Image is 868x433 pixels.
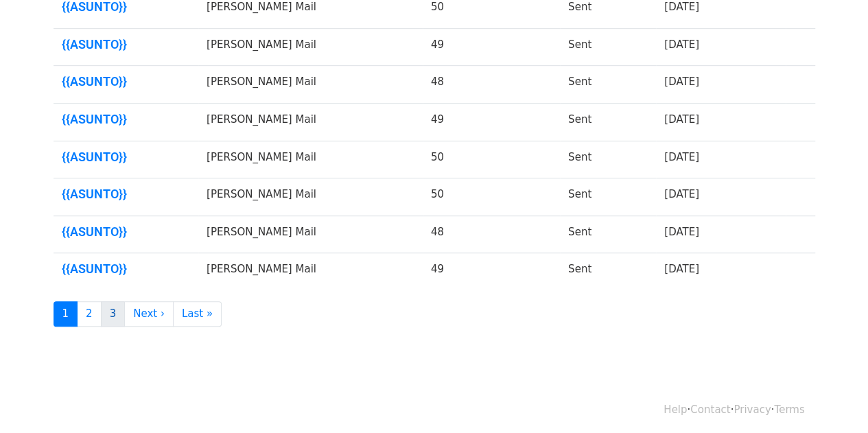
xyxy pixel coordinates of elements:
td: [PERSON_NAME] Mail [198,66,423,104]
td: 49 [423,28,560,66]
a: Next › [124,301,174,327]
td: [PERSON_NAME] Mail [198,215,423,253]
a: {{ASUNTO}} [62,261,191,277]
a: [DATE] [664,75,699,88]
td: 49 [423,104,560,141]
td: Sent [560,253,656,290]
td: 49 [423,253,560,290]
a: [DATE] [664,113,699,126]
a: Privacy [734,403,771,416]
td: Sent [560,28,656,66]
a: [DATE] [664,188,699,200]
td: Sent [560,66,656,104]
a: Last » [173,301,222,327]
a: Contact [690,403,730,416]
a: [DATE] [664,38,699,51]
a: [DATE] [664,151,699,163]
a: 1 [54,301,78,327]
a: {{ASUNTO}} [62,74,191,89]
div: Widget de chat [799,367,868,433]
a: {{ASUNTO}} [62,150,191,165]
td: Sent [560,104,656,141]
td: [PERSON_NAME] Mail [198,141,423,178]
a: Help [664,403,687,416]
a: 2 [77,301,102,327]
td: 48 [423,215,560,253]
a: {{ASUNTO}} [62,112,191,127]
td: Sent [560,141,656,178]
a: [DATE] [664,226,699,238]
td: Sent [560,178,656,216]
a: [DATE] [664,1,699,13]
td: [PERSON_NAME] Mail [198,28,423,66]
td: 50 [423,178,560,216]
td: 50 [423,141,560,178]
a: Terms [774,403,804,416]
a: 3 [101,301,126,327]
td: Sent [560,215,656,253]
a: {{ASUNTO}} [62,224,191,239]
a: [DATE] [664,263,699,275]
td: 48 [423,66,560,104]
iframe: Chat Widget [799,367,868,433]
a: {{ASUNTO}} [62,187,191,202]
td: [PERSON_NAME] Mail [198,104,423,141]
a: {{ASUNTO}} [62,37,191,52]
td: [PERSON_NAME] Mail [198,253,423,290]
td: [PERSON_NAME] Mail [198,178,423,216]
